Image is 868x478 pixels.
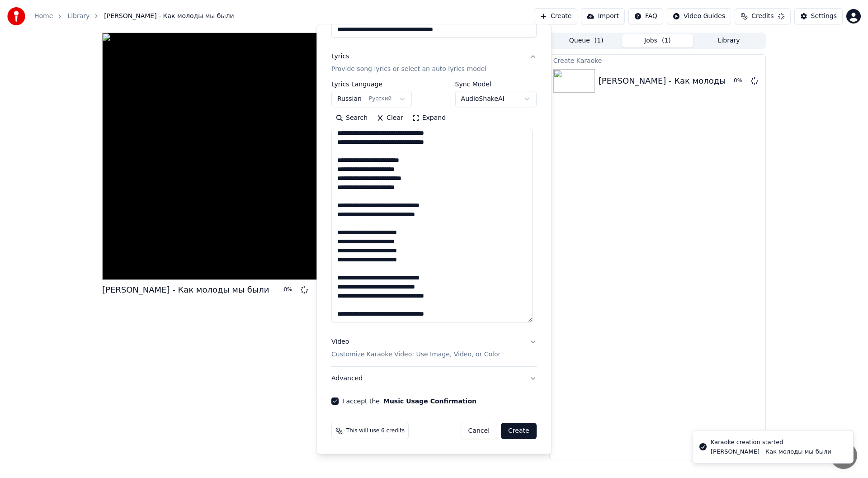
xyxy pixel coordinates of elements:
[331,350,500,360] p: Customize Karaoke Video: Use Image, Video, or Color
[408,111,450,126] button: Expand
[331,338,500,360] div: Video
[331,52,349,62] div: Lyrics
[461,423,497,440] button: Cancel
[372,111,408,126] button: Clear
[331,81,537,330] div: LyricsProvide song lyrics or select an auto lyrics model
[331,65,486,74] p: Provide song lyrics or select an auto lyrics model
[331,111,372,126] button: Search
[455,81,537,88] label: Sync Model
[331,367,537,391] button: Advanced
[331,81,412,88] label: Lyrics Language
[501,423,537,440] button: Create
[331,45,537,81] button: LyricsProvide song lyrics or select an auto lyrics model
[346,428,405,435] span: This will use 6 credits
[342,398,476,405] label: I accept the
[331,331,537,367] button: VideoCustomize Karaoke Video: Use Image, Video, or Color
[383,398,476,405] button: I accept the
